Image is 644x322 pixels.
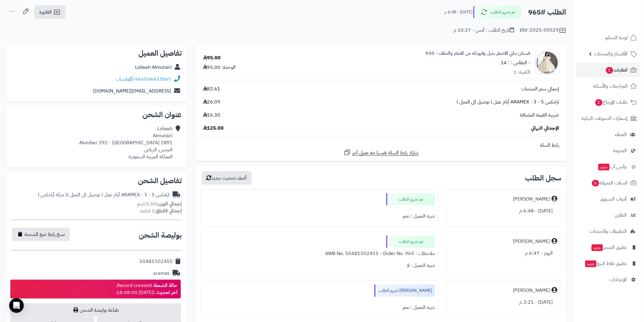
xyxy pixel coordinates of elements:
span: ارامكس ARAMEX - 3 - 5 أيام عمل ( توصيل الى المنزل ) [457,99,559,106]
strong: آخر تحديث : [153,289,178,296]
a: [EMAIL_ADDRESS][DOMAIN_NAME] [93,87,171,95]
button: تم تجهيز الطلب [473,6,522,19]
span: لوحة التحكم [605,33,628,42]
div: تم تجهيز الطلب [386,193,435,205]
div: [PERSON_NAME] [513,196,550,203]
span: السلات المتروكة [591,179,628,187]
strong: حالة الشحنة : [151,282,178,289]
a: وآتس آبجديد [576,159,640,174]
div: 95.00 [203,54,221,61]
small: - المقاس : : 14 [501,59,530,66]
strong: إجمالي القطع: [155,207,182,215]
div: [DATE] - 3:21 م [450,296,558,308]
div: رابط السلة [198,142,564,149]
span: 1 [595,99,603,106]
span: شارك رابط السلة نفسها مع عميل آخر [352,149,419,156]
a: واتساب [116,75,134,83]
div: [PERSON_NAME] [513,287,550,294]
div: الكمية: 1 [514,69,530,76]
a: الفاتورة [34,5,65,19]
h2: تفاصيل الشحن [11,177,182,184]
a: المدونة [576,143,640,158]
div: تاريخ الطلب : أمس - 10:27 م [453,27,514,34]
span: ضريبة القيمة المضافة [520,112,559,119]
span: تطبيق نقاط البيع [585,259,627,268]
span: جديد [598,164,610,170]
small: 0.50 كجم [137,200,182,208]
span: 125.00 [203,125,224,132]
span: أدوات التسويق [600,195,627,203]
h2: تفاصيل العميل [11,50,182,57]
a: تطبيق نقاط البيعجديد [576,256,640,271]
a: فستان بناتي الاصفر بذيل وفيونكه من الامام والخلف - 920 [425,50,530,57]
div: الوحدة: 95.00 [203,64,236,71]
span: 16.30 [203,112,221,119]
a: السلات المتروكة6 [576,176,640,190]
span: إشعارات التحويلات البنكية [582,114,628,123]
h3: سجل الطلب [525,174,562,182]
div: اليوم - 6:47 م [450,247,558,259]
a: Lolwah Almutairi [135,64,172,71]
div: Record created. [DATE] 18:48:00 [116,282,178,296]
span: المدونة [614,146,627,155]
div: [PERSON_NAME] تجهيز الطلب [374,285,435,297]
div: تنبيه العميل : نعم [205,210,435,222]
span: الفاتورة [39,9,52,16]
div: تم تجهيز الطلب [386,236,435,248]
small: 1 قطعة [140,207,182,215]
a: الطلبات1 [576,63,640,77]
button: أضف تحديث جديد [202,171,252,185]
span: 26.09 [203,99,221,106]
a: تطبيق المتجرجديد [576,240,640,255]
span: الأقسام والمنتجات [594,50,628,58]
a: شارك رابط السلة نفسها مع عميل آخر [344,149,419,156]
a: أدوات التسويق [576,192,640,206]
div: Lolwah Almutairi 2891 Number 392 - [GEOGRAPHIC_DATA]، النرجس، الرياض المملكة العربية السعودية [79,125,173,160]
span: العملاء [615,130,627,139]
span: التطبيقات والخدمات [590,227,627,236]
button: نسخ رابط تتبع الشحنة [12,228,70,241]
a: طلبات الإرجاع1 [576,95,640,110]
a: لوحة التحكم [576,30,640,45]
a: العملاء [576,127,640,142]
a: 966504433067 [135,75,171,83]
span: وآتس آب [598,163,627,171]
div: 50481502455 [139,258,173,265]
h2: عنوان الشحن [11,111,182,118]
img: 1739466899-IMG_8513-90x90.jpeg [535,51,559,75]
strong: إجمالي الوزن: [156,200,182,208]
div: [PERSON_NAME] [513,238,550,245]
div: تنبيه العميل : نعم [205,302,435,313]
span: المراجعات والأسئلة [593,82,628,90]
div: ملاحظات : AWB No. 50481502455 - Order No. 965 [205,248,435,260]
span: الإعدادات [610,275,627,284]
span: جديد [592,244,603,251]
div: aramex [153,270,170,277]
a: التطبيقات والخدمات [576,224,640,239]
div: INV-2025-00529 [520,27,566,34]
h2: بوليصة الشحن [139,232,182,239]
span: 1 [606,67,613,74]
div: تنبيه العميل : لا [205,260,435,271]
span: تطبيق المتجر [591,243,627,252]
span: 6 [592,180,599,187]
span: جديد [585,261,597,267]
span: التقارير [615,211,627,219]
span: 82.61 [203,86,221,93]
span: طلبات الإرجاع [595,98,628,107]
a: المراجعات والأسئلة [576,79,640,93]
span: الإجمالي النهائي [531,125,559,132]
div: ارامكس ARAMEX - 3 - 5 أيام عمل ( توصيل الى المنزل ) [38,191,170,198]
a: إشعارات التحويلات البنكية [576,111,640,126]
span: ( شركة أرامكس ) [38,191,67,198]
h2: الطلب #965 [528,6,566,19]
span: إجمالي سعر المنتجات [521,86,559,93]
span: نسخ رابط تتبع الشحنة [25,231,65,238]
div: Open Intercom Messenger [9,298,24,313]
span: الطلبات [605,66,628,74]
div: [DATE] - 6:48 م [450,205,558,217]
small: [DATE] - 6:48 م [444,9,472,15]
a: الإعدادات [576,272,640,287]
a: التقارير [576,208,640,222]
